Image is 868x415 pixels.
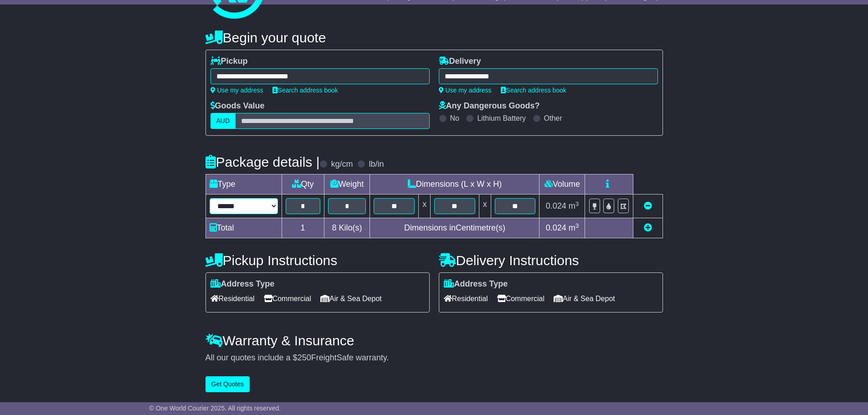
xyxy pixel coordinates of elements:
[644,223,652,232] a: Add new item
[479,195,491,218] td: x
[569,223,579,232] span: m
[211,101,265,111] label: Goods Value
[544,114,562,123] label: Other
[439,87,492,94] a: Use my address
[211,292,255,306] span: Residential
[264,292,311,306] span: Commercial
[205,333,663,348] h4: Warranty & Insurance
[332,223,336,232] span: 8
[444,292,488,306] span: Residential
[324,174,370,195] td: Weight
[205,253,430,268] h4: Pickup Instructions
[439,253,663,268] h4: Delivery Instructions
[211,279,275,289] label: Address Type
[575,200,579,207] sup: 3
[501,87,566,94] a: Search address book
[644,201,652,210] a: Remove this item
[205,154,320,169] h4: Package details |
[497,292,544,306] span: Commercial
[331,159,353,169] label: kg/cm
[211,113,236,129] label: AUD
[205,174,282,195] td: Type
[205,376,250,392] button: Get Quotes
[419,195,431,218] td: x
[369,159,384,169] label: lb/in
[554,292,615,306] span: Air & Sea Depot
[211,56,248,67] label: Pickup
[205,30,663,45] h4: Begin your quote
[477,114,526,123] label: Lithium Battery
[272,87,338,94] a: Search address book
[205,218,282,238] td: Total
[370,174,539,195] td: Dimensions (L x W x H)
[370,218,539,238] td: Dimensions in Centimetre(s)
[282,218,324,238] td: 1
[546,223,566,232] span: 0.024
[205,353,663,363] div: All our quotes include a $ FreightSafe warranty.
[298,353,311,362] span: 250
[569,201,579,210] span: m
[444,279,508,289] label: Address Type
[320,292,382,306] span: Air & Sea Depot
[439,56,481,67] label: Delivery
[539,174,585,195] td: Volume
[211,87,263,94] a: Use my address
[439,101,540,111] label: Any Dangerous Goods?
[575,222,579,229] sup: 3
[149,405,281,412] span: © One World Courier 2025. All rights reserved.
[282,174,324,195] td: Qty
[450,114,459,123] label: No
[546,201,566,210] span: 0.024
[324,218,370,238] td: Kilo(s)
